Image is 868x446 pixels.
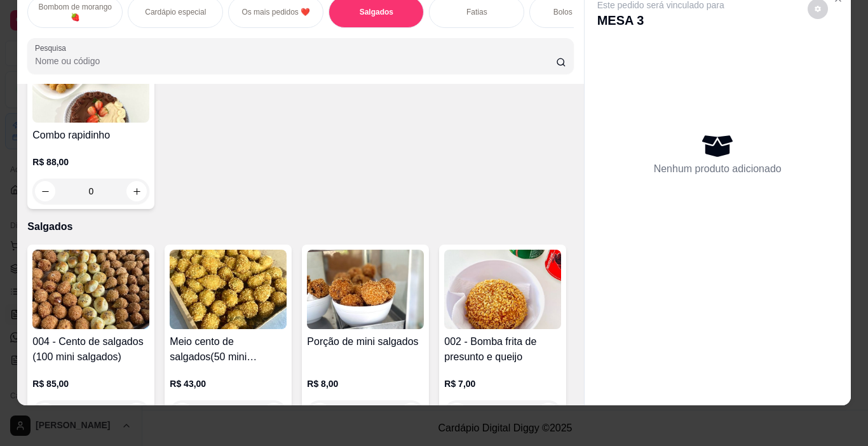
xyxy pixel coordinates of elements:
[401,403,421,423] button: increase-product-quantity
[38,2,112,22] p: Bombom de morango🍓
[444,250,561,329] img: product-image
[32,156,149,168] p: R$ 88,00
[35,43,71,53] label: Pesquisa
[447,403,467,423] button: decrease-product-quantity
[654,161,782,177] p: Nenhum produto adicionado
[32,334,149,365] h4: 004 - Cento de salgados (100 mini salgados)
[307,334,424,349] h4: Porção de mini salgados
[553,7,601,17] p: Bolos Afetivos
[32,250,149,329] img: product-image
[466,7,487,17] p: Fatias
[27,219,573,234] p: Salgados
[538,403,559,423] button: increase-product-quantity
[444,377,561,390] p: R$ 7,00
[32,377,149,390] p: R$ 85,00
[32,128,149,143] h4: Combo rapidinho
[307,250,424,329] img: product-image
[35,55,556,67] input: Pesquisa
[170,250,287,329] img: product-image
[145,7,206,17] p: Cardápio especial
[309,403,330,423] button: decrease-product-quantity
[444,334,561,365] h4: 002 - Bomba frita de presunto e queijo
[597,11,724,29] p: MESA 3
[307,377,424,390] p: R$ 8,00
[170,334,287,365] h4: Meio cento de salgados(50 mini salgados)
[170,377,287,390] p: R$ 43,00
[360,7,393,17] p: Salgados
[241,7,310,17] p: Os mais pedidos ❤️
